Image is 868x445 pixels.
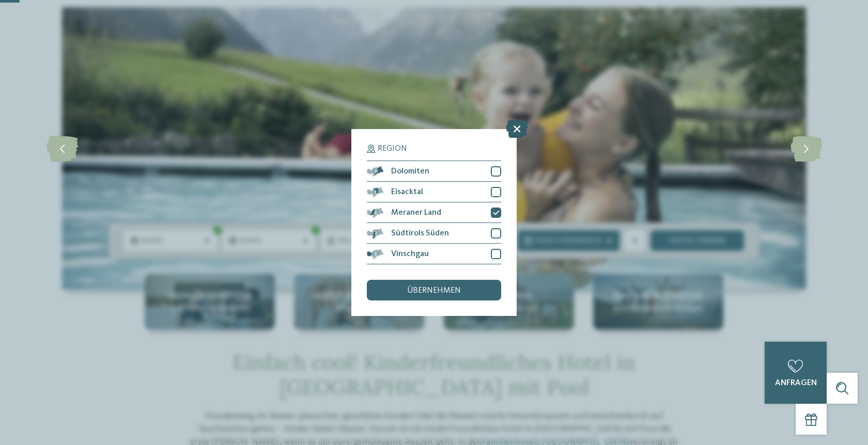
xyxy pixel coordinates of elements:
span: Region [378,145,407,153]
span: Dolomiten [391,167,429,176]
span: Südtirols Süden [391,229,449,237]
span: übernehmen [407,287,461,295]
span: anfragen [775,379,817,387]
span: Meraner Land [391,209,441,217]
span: Vinschgau [391,250,429,258]
a: anfragen [765,342,827,404]
span: Eisacktal [391,188,423,196]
